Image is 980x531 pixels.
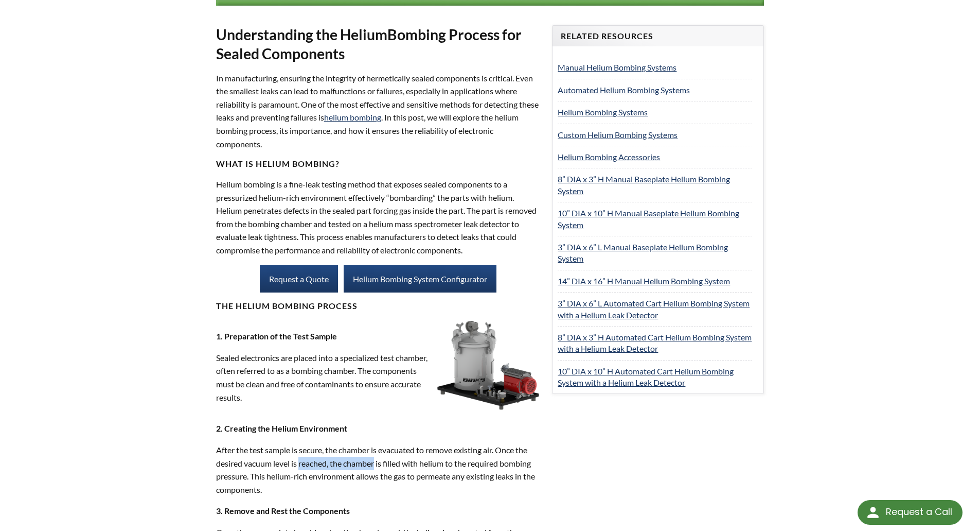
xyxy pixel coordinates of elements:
[558,366,734,387] a: 10” DIA x 10” H Automated Cart Helium Bombing System with a Helium Leak Detector
[344,265,496,293] a: Helium Bombing System Configurator
[558,242,728,263] a: 3” DIA x 6” L Manual Baseplate Helium Bombing System
[216,301,358,311] strong: The Helium Bombing Process
[558,152,660,162] a: Helium Bombing Accessories
[216,178,540,257] p: Helium bombing is a fine-leak testing method that exposes sealed components to a pressurized heli...
[886,500,952,524] div: Request a Call
[561,31,755,42] h4: Related Resources
[216,423,347,433] strong: 2. Creating the Helium Environment
[324,112,381,122] a: helium bombing
[558,130,678,140] a: Custom Helium Bombing Systems
[858,500,963,525] div: Request a Call
[865,504,881,521] img: round button
[558,332,752,353] a: 8” DIA x 3” H Automated Cart Helium Bombing System with a Helium Leak Detector
[260,265,338,293] a: Request a Quote
[216,351,432,404] p: Sealed electronics are placed into a specialized test chamber, often referred to as a bombing cha...
[558,85,690,95] a: Automated Helium Bombing Systems
[216,331,337,341] strong: 1. Preparation of the Test Sample
[558,107,648,117] a: Helium Bombing Systems
[558,298,750,319] a: 3” DIA x 6” L Automated Cart Helium Bombing System with a Helium Leak Detector
[216,506,350,516] strong: 3. Remove and Rest the Components
[558,276,730,286] a: 14” DIA x 16” H Manual Helium Bombing System
[558,174,730,195] a: 8” DIA x 3” H Manual Baseplate Helium Bombing System
[216,443,540,496] p: After the test sample is secure, the chamber is evacuated to remove existing air. Once the desire...
[437,320,540,410] img: LBS1010-LDBX-1_%281%29.png
[558,62,676,72] a: Manual Helium Bombing Systems
[216,26,387,43] strong: Understanding the Helium
[216,72,540,151] p: In manufacturing, ensuring the integrity of hermetically sealed components is critical. Even the ...
[558,208,739,229] a: 10” DIA x 10” H Manual Baseplate Helium Bombing System
[216,159,340,168] strong: What is Helium Bombing?
[216,26,522,62] strong: Bombing Process for Sealed Components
